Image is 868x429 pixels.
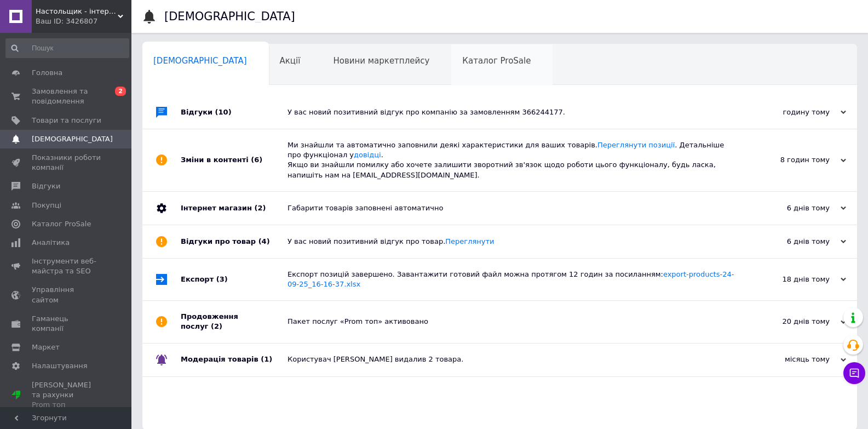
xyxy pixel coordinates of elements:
span: Гаманець компанії [32,314,101,334]
div: Габарити товарів заповнені автоматично [288,203,737,213]
span: Покупці [32,201,61,210]
span: (1) [261,355,272,363]
span: Акції [280,56,301,66]
span: (2) [211,322,222,330]
span: (10) [215,108,232,116]
span: (6) [251,156,262,164]
div: годину тому [737,107,846,117]
h1: [DEMOGRAPHIC_DATA] [164,10,295,23]
div: Prom топ [32,400,101,410]
span: [PERSON_NAME] та рахунки [32,380,101,410]
span: Настольщик - інтернет-магазин настільних ігор [36,7,118,16]
a: Переглянути позиції [597,141,675,149]
a: довідці [354,151,381,159]
div: Ми знайшли та автоматично заповнили деякі характеристики для ваших товарів. . Детальніше про функ... [288,140,737,180]
span: Новини маркетплейсу [333,56,429,66]
span: Аналітика [32,238,70,248]
a: Переглянути [445,237,494,245]
div: Експорт [181,259,288,300]
div: Ваш ID: 3426807 [36,16,131,26]
div: Пакет послуг «Prom топ» активовано [288,317,737,327]
span: (4) [258,237,270,245]
div: 8 годин тому [737,155,846,165]
div: У вас новий позитивний відгук про товар. [288,237,737,247]
a: export-products-24-09-25_16-16-37.xlsx [288,270,734,288]
div: 20 днів тому [737,317,846,327]
span: Замовлення та повідомлення [32,87,101,106]
span: [DEMOGRAPHIC_DATA] [153,56,247,66]
div: місяць тому [737,354,846,364]
span: Маркет [32,342,60,352]
span: Показники роботи компанії [32,153,101,173]
span: (3) [216,275,228,283]
div: 18 днів тому [737,274,846,284]
span: Товари та послуги [32,116,101,125]
div: Модерація товарів [181,344,288,376]
div: Відгуки про товар [181,225,288,258]
span: 2 [115,87,126,96]
span: Інструменти веб-майстра та SEO [32,256,101,276]
div: 6 днів тому [737,237,846,247]
div: У вас новий позитивний відгук про компанію за замовленням 366244177. [288,107,737,117]
span: Відгуки [32,181,60,191]
div: Зміни в контенті [181,129,288,191]
div: Інтернет магазин [181,192,288,225]
div: Продовження послуг [181,301,288,342]
div: Відгуки [181,96,288,129]
span: Управління сайтом [32,285,101,305]
span: (2) [254,204,266,212]
span: [DEMOGRAPHIC_DATA] [32,134,113,144]
input: Пошук [5,38,129,58]
span: Каталог ProSale [462,56,531,66]
button: Чат з покупцем [843,362,865,384]
span: Головна [32,68,62,78]
div: 6 днів тому [737,203,846,213]
span: Налаштування [32,361,88,371]
span: Каталог ProSale [32,219,91,229]
div: Експорт позицій завершено. Завантажити готовий файл можна протягом 12 годин за посиланням: [288,270,737,289]
div: Користувач [PERSON_NAME] видалив 2 товара. [288,354,737,364]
